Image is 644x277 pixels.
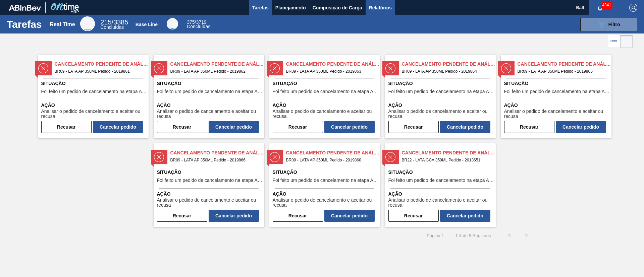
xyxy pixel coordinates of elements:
[440,210,490,222] button: Cancelar pedido
[504,120,606,133] div: Completar tarefa: 29914017
[388,178,494,183] span: Foi feito um pedido de cancelamento na etapa Aguardando Faturamento
[41,120,143,133] div: Completar tarefa: 29914013
[286,149,380,156] span: Cancelamento Pendente de Análise
[50,21,75,27] div: Real Time
[589,3,611,12] button: Notificações
[504,80,610,87] span: Situação
[154,63,164,73] img: status
[41,80,147,87] span: Situação
[100,18,128,26] span: / 3385
[100,24,124,30] span: Concluídas
[41,121,92,133] button: Recusar
[504,89,610,94] span: Foi feito um pedido de cancelamento na etapa Aguardando Faturamento
[556,121,606,133] button: Cancelar pedido
[324,121,375,133] button: Cancelar pedido
[369,4,392,12] span: Relatórios
[170,61,264,68] span: Cancelamento Pendente de Análise
[157,89,263,94] span: Foi feito um pedido de cancelamento na etapa Aguardando Faturamento
[170,68,259,75] span: BR09 - LATA AP 350ML Pedido - 2019862
[187,20,210,29] div: Base Line
[270,63,280,73] img: status
[385,63,395,73] img: status
[273,89,378,94] span: Foi feito um pedido de cancelamento na etapa Aguardando Faturamento
[41,102,147,109] span: Ação
[157,198,263,208] span: Analisar o pedido de cancelamento e aceitar ou recusa
[580,18,637,31] button: Filtro
[388,120,490,133] div: Completar tarefa: 29914016
[427,233,444,238] span: Página : 1
[504,109,610,119] span: Analisar o pedido de cancelamento e aceitar ou recusa
[273,121,323,133] button: Recusar
[273,120,375,133] div: Completar tarefa: 29914015
[388,191,494,198] span: Ação
[273,109,378,119] span: Analisar o pedido de cancelamento e aceitar ou recusa
[313,4,362,12] span: Composição de Carga
[402,149,496,156] span: Cancelamento Pendente de Análise
[157,120,259,133] div: Completar tarefa: 29914014
[388,169,494,176] span: Situação
[157,208,259,222] div: Completar tarefa: 29914018
[286,156,375,164] span: BR09 - LATA AP 350ML Pedido - 2019860
[286,68,375,75] span: BR09 - LATA AP 350ML Pedido - 2019863
[170,156,259,164] span: BR09 - LATA AP 350ML Pedido - 2019866
[504,121,554,133] button: Recusar
[501,63,511,73] img: status
[518,227,535,244] button: >
[518,68,606,75] span: BR09 - LATA AP 350ML Pedido - 2019865
[286,61,380,68] span: Cancelamento Pendente de Análise
[157,210,207,222] button: Recusar
[157,109,263,119] span: Analisar o pedido de cancelamento e aceitar ou recusa
[388,208,490,222] div: Completar tarefa: 29914020
[385,152,395,162] img: status
[209,210,259,222] button: Cancelar pedido
[324,210,375,222] button: Cancelar pedido
[275,4,306,12] span: Planejamento
[608,35,620,48] div: Visão em Lista
[388,89,494,94] span: Foi feito um pedido de cancelamento na etapa Aguardando Faturamento
[80,16,95,31] div: Real Time
[9,5,41,11] img: TNhmsLtSVTkK8tSr43FrP2fwEKptu5GPRR3wAAAABJRU5ErkJggg==
[100,18,111,26] span: 215
[518,61,611,68] span: Cancelamento Pendente de Análise
[157,169,263,176] span: Situação
[388,80,494,87] span: Situação
[388,102,494,109] span: Ação
[273,169,378,176] span: Situação
[388,121,439,133] button: Recusar
[187,19,195,25] span: 375
[136,22,158,27] div: Base Line
[157,121,207,133] button: Recusar
[41,109,147,119] span: Analisar o pedido de cancelamento e aceitar ou recusa
[388,210,439,222] button: Recusar
[501,227,518,244] button: <
[187,19,206,25] span: / 3719
[620,35,633,48] div: Visão em Cards
[273,198,378,208] span: Analisar o pedido de cancelamento e aceitar ou recusa
[93,121,143,133] button: Cancelar pedido
[157,191,263,198] span: Ação
[273,102,378,109] span: Ação
[402,156,490,164] span: BR22 - LATA GCA 350ML Pedido - 2013651
[273,210,323,222] button: Recusar
[440,121,490,133] button: Cancelar pedido
[55,61,149,68] span: Cancelamento Pendente de Análise
[402,61,496,68] span: Cancelamento Pendente de Análise
[388,198,494,208] span: Analisar o pedido de cancelamento e aceitar ou recusa
[55,68,143,75] span: BR09 - LATA AP 350ML Pedido - 2019861
[157,80,263,87] span: Situação
[100,19,128,29] div: Real Time
[601,1,612,9] span: 4341
[273,80,378,87] span: Situação
[273,208,375,222] div: Completar tarefa: 29914019
[273,191,378,198] span: Ação
[209,121,259,133] button: Cancelar pedido
[273,178,378,183] span: Foi feito um pedido de cancelamento na etapa Aguardando Faturamento
[629,4,637,12] img: Logout
[7,20,42,28] h1: Tarefas
[41,89,147,94] span: Foi feito um pedido de cancelamento na etapa Aguardando Faturamento
[608,22,620,27] span: Filtro
[187,24,210,29] span: Concluídas
[270,152,280,162] img: status
[157,178,263,183] span: Foi feito um pedido de cancelamento na etapa Aguardando Faturamento
[402,68,490,75] span: BR09 - LATA AP 350ML Pedido - 2019864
